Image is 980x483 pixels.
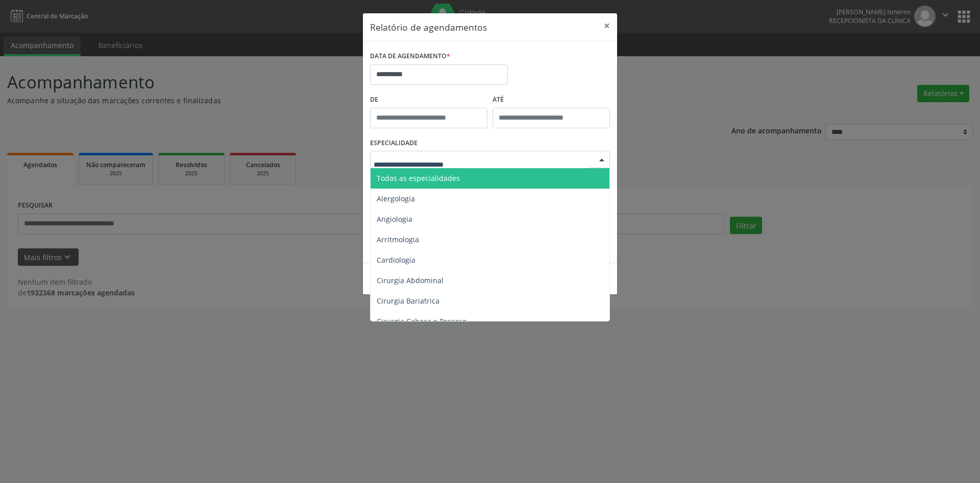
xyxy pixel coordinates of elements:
span: Arritmologia [377,235,419,244]
span: Cirurgia Bariatrica [377,296,439,306]
span: Cirurgia Cabeça e Pescoço [377,316,467,326]
h5: Relatório de agendamentos [370,20,487,34]
span: Cirurgia Abdominal [377,275,444,285]
span: Cardiologia [377,255,415,265]
label: DATA DE AGENDAMENTO [370,49,450,64]
span: Todas as especialidades [377,173,460,183]
button: Close [597,13,617,38]
label: ATÉ [493,92,610,108]
span: Angiologia [377,214,412,224]
label: De [370,92,487,108]
span: Alergologia [377,194,415,203]
label: ESPECIALIDADE [370,135,418,151]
